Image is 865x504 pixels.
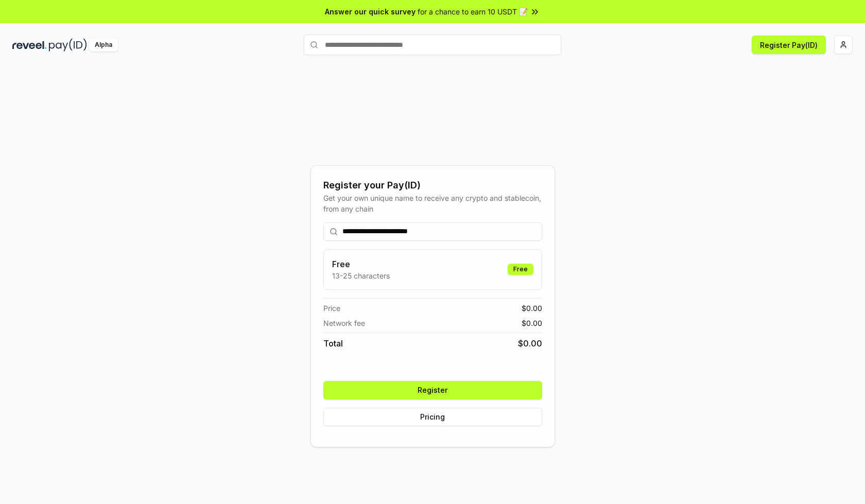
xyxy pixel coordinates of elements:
span: for a chance to earn 10 USDT 📝 [418,6,528,17]
img: pay_id [49,39,87,51]
span: $ 0.00 [522,303,542,314]
h3: Free [332,258,390,270]
span: Price [323,303,340,314]
button: Pricing [323,408,542,426]
button: Register Pay(ID) [752,36,826,54]
span: Total [323,337,343,350]
img: reveel_dark [12,39,47,51]
span: Answer our quick survey [325,6,416,17]
div: Get your own unique name to receive any crypto and stablecoin, from any chain [323,193,542,214]
span: $ 0.00 [522,318,542,328]
p: 13-25 characters [332,270,390,281]
span: $ 0.00 [518,337,542,350]
span: Network fee [323,318,365,328]
div: Alpha [89,39,118,51]
div: Register your Pay(ID) [323,178,542,193]
div: Free [508,264,533,275]
button: Register [323,381,542,399]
